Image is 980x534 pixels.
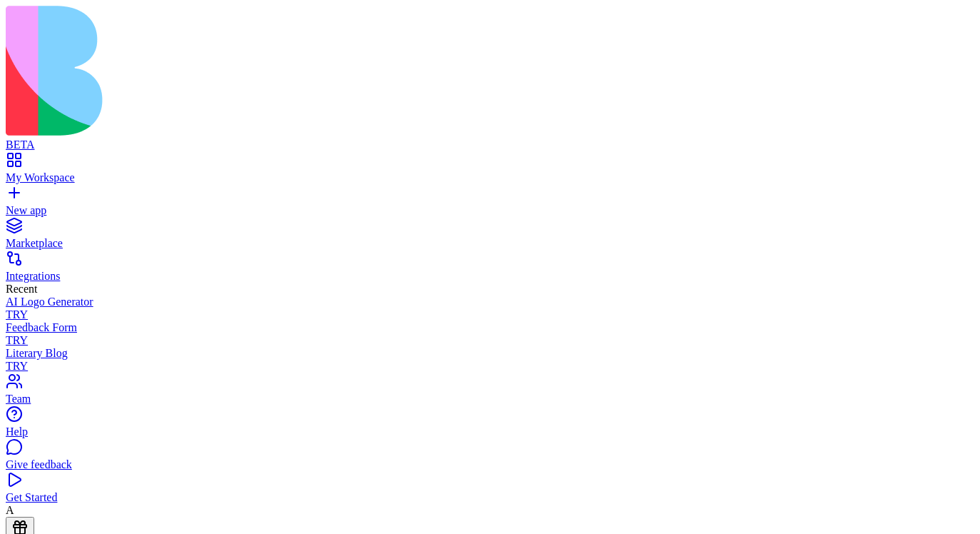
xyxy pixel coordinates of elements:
img: logo [6,6,579,136]
div: Team [6,393,974,405]
a: Feedback FormTRY [6,321,974,347]
div: New app [6,204,974,217]
a: Literary BlogTRY [6,347,974,373]
div: Help [6,425,974,438]
a: New app [6,191,974,217]
a: BETA [6,126,974,151]
a: Get Started [6,478,974,504]
a: Help [6,413,974,438]
a: Team [6,380,974,405]
div: Literary Blog [6,347,974,360]
a: Marketplace [6,224,974,250]
a: Integrations [6,257,974,283]
a: AI Logo GeneratorTRY [6,296,974,321]
div: TRY [6,334,974,347]
div: Integrations [6,270,974,283]
div: AI Logo Generator [6,296,974,308]
div: Feedback Form [6,321,974,334]
span: A [6,504,14,516]
div: BETA [6,138,974,151]
div: My Workspace [6,171,974,184]
a: Give feedback [6,445,974,471]
div: Give feedback [6,458,974,471]
span: Recent [6,283,37,295]
div: Marketplace [6,237,974,250]
div: TRY [6,308,974,321]
div: TRY [6,360,974,373]
div: Get Started [6,491,974,504]
a: My Workspace [6,158,974,184]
